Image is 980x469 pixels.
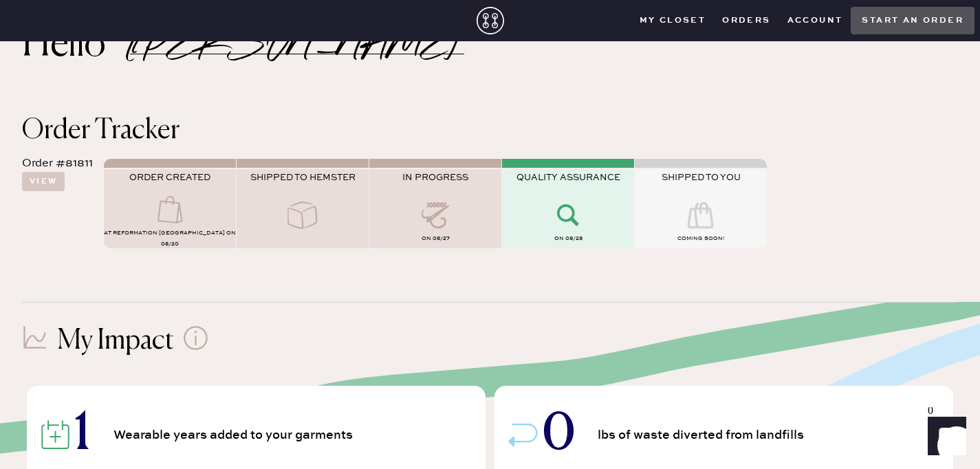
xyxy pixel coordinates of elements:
button: Orders [714,10,778,31]
span: Wearable years added to your garments [113,429,358,441]
span: Order Tracker [22,117,179,144]
iframe: Front Chat [915,407,974,466]
span: SHIPPED TO YOU [662,172,741,183]
h2: Hello [22,29,130,62]
h1: My Impact [57,325,174,358]
span: 0 [543,411,575,459]
button: My Closet [631,10,715,31]
button: View [22,172,65,191]
span: ORDER CREATED [129,172,210,183]
span: IN PROGRESS [402,172,468,183]
span: on 08/28 [554,235,582,242]
span: QUALITY ASSURANCE [516,172,620,183]
span: COMING SOON! [677,235,724,242]
div: Order #81811 [22,155,93,172]
button: Start an order [851,7,974,34]
span: AT Reformation [GEOGRAPHIC_DATA] on 08/20 [104,230,236,248]
h2: [PERSON_NAME] [130,36,464,54]
button: Account [779,10,851,31]
span: 1 [74,411,90,459]
span: lbs of waste diverted from landfills [598,429,809,441]
span: on 08/27 [422,235,450,242]
span: SHIPPED TO HEMSTER [250,172,356,183]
